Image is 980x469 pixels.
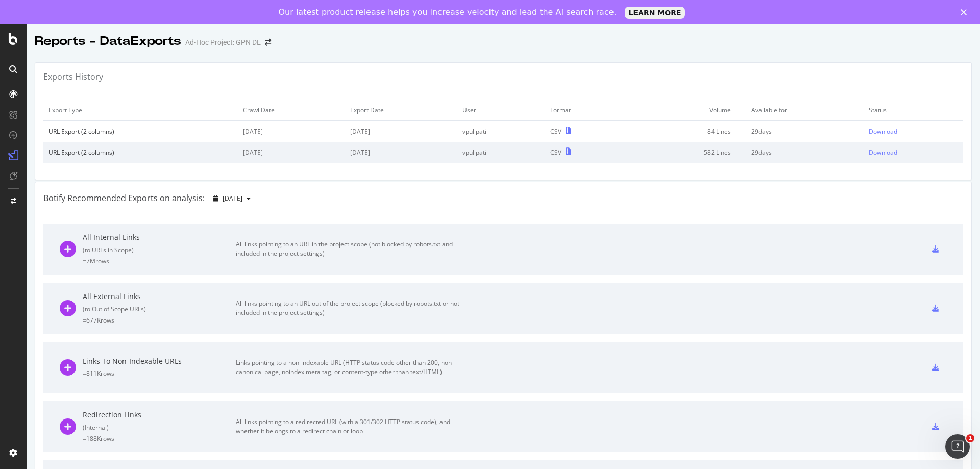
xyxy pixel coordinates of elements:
[83,356,236,366] div: Links To Non-Indexable URLs
[83,232,236,242] div: All Internal Links
[869,148,897,157] div: Download
[869,127,958,136] a: Download
[457,100,545,121] td: User
[83,316,236,325] div: = 677K rows
[43,192,205,204] div: Botify Recommended Exports on analysis:
[83,434,236,443] div: = 188K rows
[48,127,233,136] div: URL Export (2 columns)
[83,423,236,432] div: ( Internal )
[265,39,271,46] div: arrow-right-arrow-left
[236,417,465,436] div: All links pointing to a redirected URL (with a 301/302 HTTP status code), and whether it belongs ...
[932,305,939,312] div: csv-export
[746,142,864,163] td: 29 days
[457,142,545,163] td: vpulipati
[185,37,261,47] div: Ad-Hoc Project: GPN DE
[961,9,971,15] div: Close
[236,240,465,258] div: All links pointing to an URL in the project scope (not blocked by robots.txt and included in the ...
[625,142,746,163] td: 582 Lines
[869,148,958,157] a: Download
[550,148,561,157] div: CSV
[83,305,236,313] div: ( to Out of Scope URLs )
[545,100,625,121] td: Format
[238,121,345,142] td: [DATE]
[43,100,238,121] td: Export Type
[83,291,236,302] div: All External Links
[945,434,970,459] iframe: Intercom live chat
[746,121,864,142] td: 29 days
[279,7,617,17] div: Our latest product release helps you increase velocity and lead the AI search race.
[345,100,457,121] td: Export Date
[932,245,939,253] div: csv-export
[550,127,561,136] div: CSV
[345,142,457,163] td: [DATE]
[236,299,465,317] div: All links pointing to an URL out of the project scope (blocked by robots.txt or not included in t...
[746,100,864,121] td: Available for
[238,142,345,163] td: [DATE]
[238,100,345,121] td: Crawl Date
[209,190,255,207] button: [DATE]
[625,121,746,142] td: 84 Lines
[236,358,465,377] div: Links pointing to a non-indexable URL (HTTP status code other than 200, non-canonical page, noind...
[869,127,897,136] div: Download
[625,7,685,19] a: LEARN MORE
[48,148,233,157] div: URL Export (2 columns)
[625,100,746,121] td: Volume
[932,423,939,430] div: csv-export
[35,33,181,50] div: Reports - DataExports
[83,245,236,254] div: ( to URLs in Scope )
[223,194,242,203] span: 2025 Aug. 26th
[83,257,236,265] div: = 7M rows
[932,364,939,371] div: csv-export
[864,100,963,121] td: Status
[457,121,545,142] td: vpulipati
[966,434,974,442] span: 1
[83,369,236,378] div: = 811K rows
[43,71,103,83] div: Exports History
[83,410,236,420] div: Redirection Links
[345,121,457,142] td: [DATE]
